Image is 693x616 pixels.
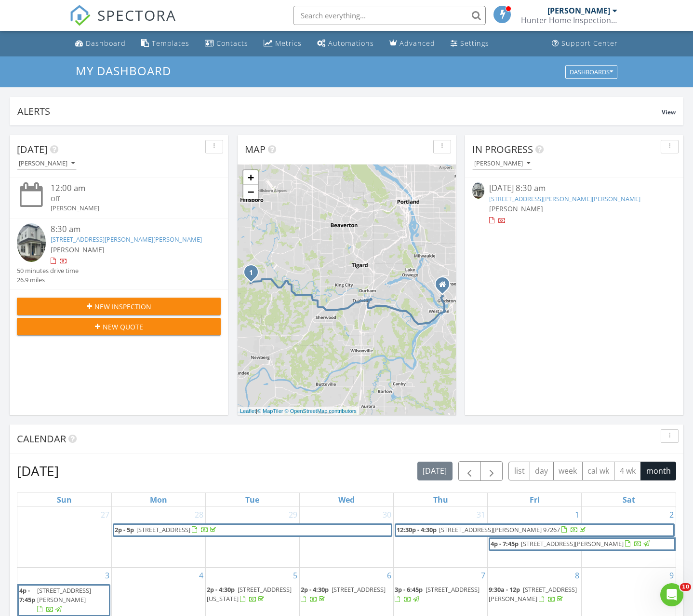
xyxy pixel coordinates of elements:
[275,39,302,48] div: Metrics
[243,170,258,185] a: Zoom in
[458,461,481,481] button: Previous month
[573,568,581,583] a: Go to August 8, 2025
[489,194,640,203] a: [STREET_ADDRESS][PERSON_NAME][PERSON_NAME]
[521,15,617,25] div: Hunter Home Inspections LLC
[51,223,203,235] div: 8:30 am
[328,39,374,48] div: Automations
[243,185,258,199] a: Zoom out
[94,301,151,312] span: New Inspection
[37,586,91,604] span: [STREET_ADDRESS][PERSON_NAME]
[667,507,676,522] a: Go to August 2, 2025
[17,157,77,170] button: [PERSON_NAME]
[19,586,35,615] span: 4p - 7:45p
[201,35,252,53] a: Contacts
[490,539,674,549] a: 4p - 7:45p [STREET_ADDRESS][PERSON_NAME]
[301,585,386,603] a: 2p - 4:30p [STREET_ADDRESS]
[621,493,637,506] a: Saturday
[51,245,105,254] span: [PERSON_NAME]
[332,585,386,594] span: [STREET_ADDRESS]
[287,507,299,522] a: Go to July 29, 2025
[472,157,532,170] button: [PERSON_NAME]
[51,204,203,213] div: [PERSON_NAME]
[207,584,298,605] a: 2p - 4:30p [STREET_ADDRESS][US_STATE]
[565,65,617,79] button: Dashboards
[55,493,74,506] a: Sunday
[251,272,257,278] div: 8268 SE Brooks Lane, Hillsboro , OR 97123
[582,507,676,568] td: Go to August 2, 2025
[553,462,583,480] button: week
[51,235,202,244] a: [STREET_ADDRESS][PERSON_NAME][PERSON_NAME]
[17,143,48,156] span: [DATE]
[313,35,378,53] a: Automations (Basic)
[570,68,613,75] div: Dashboards
[490,539,519,549] span: 4p - 7:45p
[479,568,487,583] a: Go to August 7, 2025
[216,39,248,48] div: Contacts
[260,35,306,53] a: Metrics
[293,6,486,25] input: Search everything...
[381,507,393,522] a: Go to July 30, 2025
[395,585,480,603] a: 3p - 6:45p [STREET_ADDRESS]
[417,462,453,480] button: [DATE]
[475,507,487,522] a: Go to July 31, 2025
[395,585,423,594] span: 3p - 6:45p
[207,585,292,603] a: 2p - 4:30p [STREET_ADDRESS][US_STATE]
[99,507,111,522] a: Go to July 27, 2025
[97,5,176,25] span: SPECTORA
[508,462,530,480] button: list
[431,493,450,506] a: Thursday
[660,583,683,606] iframe: Intercom live chat
[561,39,618,48] div: Support Center
[17,461,59,480] h2: [DATE]
[86,39,126,48] div: Dashboard
[51,182,203,194] div: 12:00 am
[197,568,205,583] a: Go to August 4, 2025
[489,585,520,594] span: 9:30a - 12p
[400,39,435,48] div: Advanced
[548,35,622,53] a: Support Center
[489,585,577,603] a: 9:30a - 12p [STREET_ADDRESS][PERSON_NAME]
[582,462,615,480] button: cal wk
[336,493,357,506] a: Wednesday
[439,525,560,534] span: [STREET_ADDRESS][PERSON_NAME] 97267
[238,407,359,415] div: |
[207,585,235,594] span: 2p - 4:30p
[472,182,676,225] a: [DATE] 8:30 am [STREET_ADDRESS][PERSON_NAME][PERSON_NAME] [PERSON_NAME]
[488,507,582,568] td: Go to August 1, 2025
[547,6,610,15] div: [PERSON_NAME]
[17,223,221,285] a: 8:30 am [STREET_ADDRESS][PERSON_NAME][PERSON_NAME] [PERSON_NAME] 50 minutes drive time 26.9 miles
[148,493,169,506] a: Monday
[528,493,542,506] a: Friday
[76,63,171,79] span: My Dashboard
[17,275,79,285] div: 26.9 miles
[69,5,91,26] img: The Best Home Inspection Software - Spectora
[472,182,484,199] img: 9372802%2Fcover_photos%2FHV2KRoZk3UHPe3aWc5FA%2Fsmall.jpg
[17,507,111,568] td: Go to July 27, 2025
[103,322,143,332] span: New Quote
[395,523,674,537] a: 12:30p - 4:30p [STREET_ADDRESS][PERSON_NAME] 97267
[285,408,357,414] a: © OpenStreetMap contributors
[386,35,439,53] a: Advanced
[69,13,176,33] a: SPECTORA
[460,39,489,48] div: Settings
[207,585,292,603] span: [STREET_ADDRESS][US_STATE]
[299,507,393,568] td: Go to July 30, 2025
[193,507,205,522] a: Go to July 28, 2025
[17,223,46,262] img: 9372802%2Fcover_photos%2FHV2KRoZk3UHPe3aWc5FA%2Fsmall.jpg
[291,568,299,583] a: Go to August 5, 2025
[395,584,486,605] a: 3p - 6:45p [STREET_ADDRESS]
[17,432,66,445] span: Calendar
[17,318,221,335] button: New Quote
[396,525,437,535] span: 12:30p - 4:30p
[472,143,533,156] span: In Progress
[521,539,624,548] span: [STREET_ADDRESS][PERSON_NAME]
[442,284,448,290] div: 18630 SE Addie St., Milwauikie OR 97267
[114,525,391,535] a: 2p - 5p [STREET_ADDRESS]
[111,507,205,568] td: Go to July 28, 2025
[243,493,261,506] a: Tuesday
[152,39,189,48] div: Templates
[426,585,480,594] span: [STREET_ADDRESS]
[257,408,283,414] a: © MapTiler
[640,462,676,480] button: month
[301,584,392,605] a: 2p - 4:30p [STREET_ADDRESS]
